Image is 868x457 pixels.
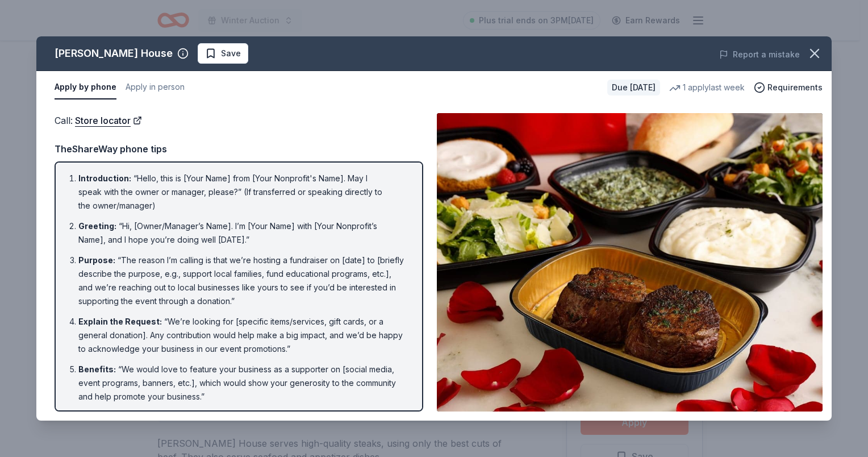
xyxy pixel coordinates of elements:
[126,76,185,99] button: Apply in person
[78,363,406,404] li: “We would love to feature your business as a supporter on [social media, event programs, banners,...
[55,142,423,156] div: TheShareWay phone tips
[78,172,406,213] li: “Hello, this is [Your Name] from [Your Nonprofit's Name]. May I speak with the owner or manager, ...
[767,81,823,94] span: Requirements
[78,410,406,438] li: “Would this be something [your business/name] might consider supporting?”
[719,48,800,61] button: Report a mistake
[78,315,406,356] li: “We’re looking for [specific items/services, gift cards, or a general donation]. Any contribution...
[78,364,116,374] span: Benefits :
[55,113,423,128] div: Call :
[78,255,115,265] span: Purpose :
[78,254,406,308] li: “The reason I’m calling is that we’re hosting a fundraiser on [date] to [briefly describe the pur...
[221,47,241,60] span: Save
[55,44,173,63] div: [PERSON_NAME] House
[55,76,116,99] button: Apply by phone
[754,81,823,94] button: Requirements
[78,221,116,231] span: Greeting :
[78,173,131,183] span: Introduction :
[78,317,162,326] span: Explain the Request :
[78,219,406,247] li: “Hi, [Owner/Manager’s Name]. I’m [Your Name] with [Your Nonprofit’s Name], and I hope you’re doin...
[437,113,823,412] img: Image for Ruth's Chris Steak House
[669,81,745,94] div: 1 apply last week
[607,80,660,95] div: Due [DATE]
[75,113,142,128] a: Store locator
[198,43,248,64] button: Save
